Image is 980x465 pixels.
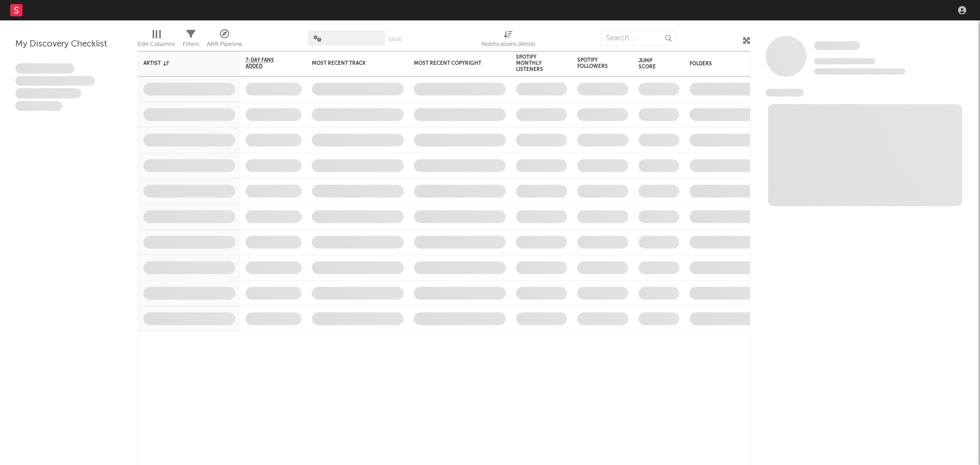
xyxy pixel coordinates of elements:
span: News Feed [766,89,804,96]
div: My Discovery Checklist [15,38,122,51]
span: Some Artist [814,41,860,50]
div: A&R Pipeline [207,26,242,55]
button: Save [388,37,402,42]
div: Notifications (Artist) [481,38,535,51]
div: Artist [143,60,220,66]
div: Folders [690,61,766,67]
span: 7-Day Fans Added [246,57,286,69]
div: Edit Columns [138,38,175,51]
div: Most Recent Copyright [414,60,491,66]
a: Some Artist [814,41,860,51]
div: Filters [183,38,199,51]
span: Tracking Since: [DATE] [814,58,875,64]
input: Search... [600,31,677,46]
div: Most Recent Track [312,60,388,66]
span: Praesent ac interdum [15,88,81,99]
span: Integer aliquet in purus et [15,76,95,86]
div: Notifications (Artist) [481,26,535,55]
span: Lorem ipsum dolor [15,63,75,74]
div: A&R Pipeline [207,38,242,51]
span: Aliquam viverra [15,101,62,111]
div: Filters [183,26,199,55]
div: Spotify Monthly Listeners [516,54,552,72]
div: Jump Score [639,58,664,70]
span: 0 fans last week [814,68,905,75]
div: Spotify Followers [577,57,613,69]
div: Edit Columns [138,26,175,55]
